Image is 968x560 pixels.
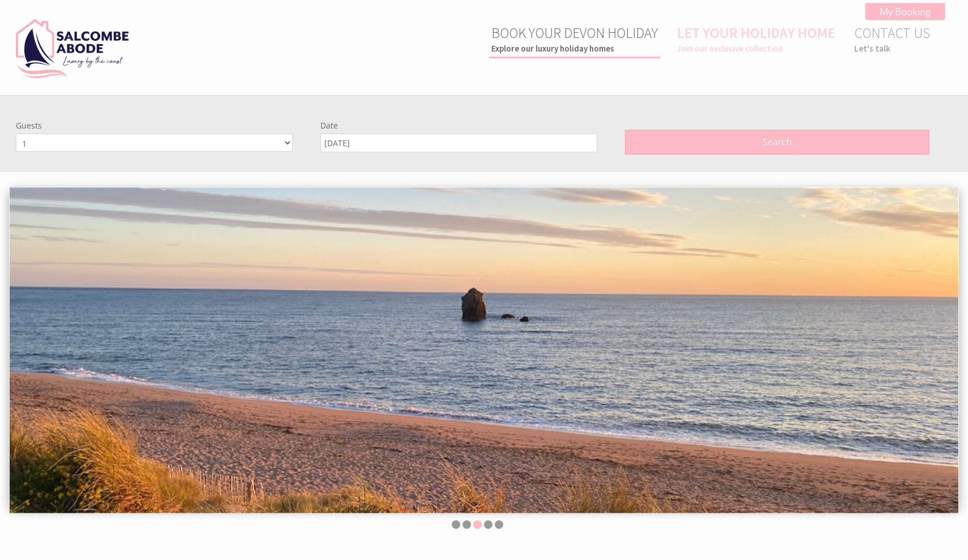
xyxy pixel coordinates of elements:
img: Salcombe Abode [16,19,129,78]
a: CONTACT USLet's talk [854,24,930,54]
small: Explore our luxury holiday homes [491,43,658,54]
a: LET YOUR HOLIDAY HOMEJoin our exclusive collection [677,24,835,54]
a: BOOK YOUR DEVON HOLIDAYExplore our luxury holiday homes [491,24,658,54]
label: Date [320,120,597,131]
label: Guests [16,120,293,131]
input: Arrival Date [320,134,597,152]
small: Let's talk [854,43,930,54]
a: My Booking [865,3,945,20]
button: Search [625,130,930,155]
span: Search [763,136,792,148]
small: Join our exclusive collection [677,43,835,54]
